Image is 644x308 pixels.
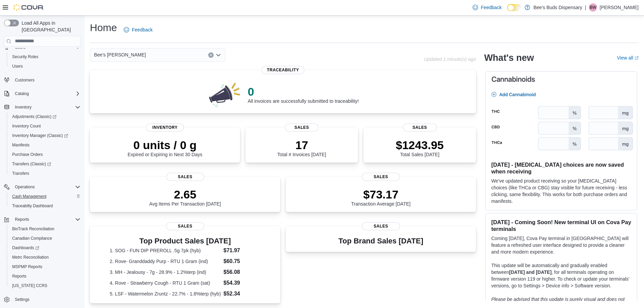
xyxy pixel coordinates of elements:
[403,123,437,132] span: Sales
[9,282,80,290] span: Washington CCRS
[15,104,31,110] span: Inventory
[94,51,146,59] span: Bee's [PERSON_NAME]
[285,123,319,132] span: Sales
[12,226,54,232] span: BioTrack Reconciliation
[9,113,80,121] span: Adjustments (Classic)
[600,3,639,11] p: [PERSON_NAME]
[110,290,221,297] dt: 5. LSF - Watermelon Zruntz - 22.7% - 1.8%terp (hyb)
[223,290,261,298] dd: $52.34
[12,236,52,241] span: Canadian Compliance
[15,184,35,190] span: Operations
[9,122,44,130] a: Inventory Count
[110,269,221,276] dt: 3. MH - Jealousy - 7g - 28.9% - 1.2%terp (ind)
[7,112,83,121] a: Adjustments (Classic)
[12,76,80,84] span: Customers
[7,121,83,131] button: Inventory Count
[9,169,32,177] a: Transfers
[9,141,32,149] a: Manifests
[223,257,261,265] dd: $60.75
[132,26,152,33] span: Feedback
[9,263,45,271] a: MSPMP Reports
[617,55,639,61] a: View allExternal link
[507,4,521,11] input: Dark Mode
[7,243,83,253] a: Dashboards
[1,102,83,112] button: Inventory
[12,245,39,251] span: Dashboards
[12,142,29,148] span: Manifests
[9,53,41,61] a: Security Roles
[12,215,32,223] button: Reports
[12,295,32,304] a: Settings
[149,188,221,207] div: Avg Items Per Transaction [DATE]
[9,192,80,200] span: Cash Management
[128,138,202,157] div: Expired or Expiring in Next 30 Days
[9,150,80,159] span: Purchase Orders
[533,3,582,11] p: Bee's Buds Dispensary
[9,169,80,177] span: Transfers
[207,81,242,108] img: 0
[9,132,80,140] span: Inventory Manager (Classic)
[9,150,46,159] a: Purchase Orders
[12,76,37,84] a: Customers
[128,138,202,152] p: 0 units / 0 g
[7,140,83,150] button: Manifests
[7,262,83,271] button: MSPMP Reports
[491,235,631,255] p: Coming [DATE], Cova Pay terminal in [GEOGRAPHIC_DATA] will feature a refreshed user interface des...
[9,244,80,252] span: Dashboards
[1,182,83,192] button: Operations
[12,103,34,111] button: Inventory
[590,3,596,11] span: BW
[12,90,31,98] button: Catalog
[7,224,83,234] button: BioTrack Reconciliation
[166,222,204,230] span: Sales
[9,192,49,200] a: Cash Management
[9,225,80,233] span: BioTrack Reconciliation
[12,64,23,69] span: Users
[15,297,29,302] span: Settings
[12,123,41,129] span: Inventory Count
[14,4,44,11] img: Cova
[110,280,221,286] dt: 4. Rove - Strawberry Cough - RTU 1 Gram (sat)
[208,52,214,58] button: Clear input
[12,203,53,209] span: Traceabilty Dashboard
[7,201,83,211] button: Traceabilty Dashboard
[351,188,411,207] div: Transaction Average [DATE]
[9,282,50,290] a: [US_STATE] CCRS
[9,272,29,280] a: Reports
[484,52,534,63] h2: What's new
[12,90,80,98] span: Catalog
[396,138,444,157] div: Total Sales [DATE]
[223,246,261,255] dd: $71.97
[589,3,597,11] div: Barbara Wilson
[9,141,80,149] span: Manifests
[470,1,504,14] a: Feedback
[121,23,155,37] a: Feedback
[7,62,83,71] button: Users
[12,183,38,191] button: Operations
[481,4,501,11] span: Feedback
[9,234,55,242] a: Canadian Compliance
[149,188,221,201] p: 2.65
[15,77,34,83] span: Customers
[509,269,551,275] strong: [DATE] and [DATE]
[7,271,83,281] button: Reports
[9,253,80,261] span: Metrc Reconciliation
[396,138,444,152] p: $1243.95
[338,237,423,245] h3: Top Brand Sales [DATE]
[12,194,46,199] span: Cash Management
[12,152,43,157] span: Purchase Orders
[7,52,83,62] button: Security Roles
[635,56,639,60] svg: External link
[9,202,80,210] span: Traceabilty Dashboard
[216,52,221,58] button: Open list of options
[12,103,80,111] span: Inventory
[351,188,411,201] p: $73.17
[491,262,631,289] p: This update will be automatically and gradually enabled between , for all terminals operating on ...
[9,62,25,70] a: Users
[277,138,326,152] p: 17
[12,171,29,176] span: Transfers
[9,122,80,130] span: Inventory Count
[12,161,51,167] span: Transfers (Classic)
[12,114,56,119] span: Adjustments (Classic)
